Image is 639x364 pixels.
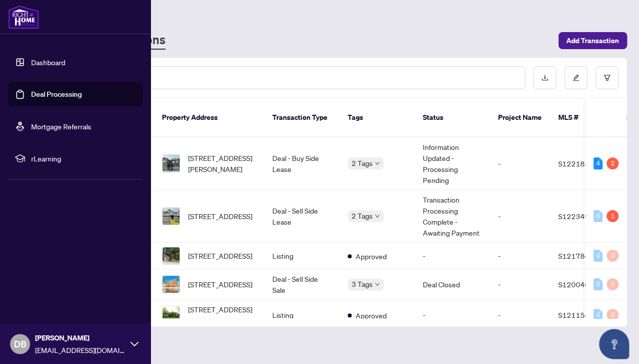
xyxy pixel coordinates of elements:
[264,300,340,330] td: Listing
[264,137,340,190] td: Deal - Buy Side Lease
[490,190,550,243] td: -
[533,66,556,89] button: download
[606,250,618,262] div: 0
[558,32,627,49] button: Add Transaction
[188,250,252,261] span: [STREET_ADDRESS]
[352,210,373,222] span: 2 Tags
[490,137,550,190] td: -
[31,153,135,164] span: rLearning
[415,269,490,300] td: Deal Closed
[188,211,252,222] span: [STREET_ADDRESS]
[415,98,490,137] th: Status
[558,251,598,260] span: S12178469
[375,161,380,166] span: down
[564,66,587,89] button: edit
[375,282,380,287] span: down
[572,74,579,81] span: edit
[490,243,550,269] td: -
[606,157,618,169] div: 2
[490,300,550,330] td: -
[163,208,180,225] img: thumbnail-img
[352,278,373,290] span: 3 Tags
[375,214,380,219] span: down
[356,310,387,321] span: Approved
[31,58,65,67] a: Dashboard
[558,310,598,319] span: S12115426
[490,269,550,300] td: -
[541,74,548,81] span: download
[599,329,629,359] button: Open asap
[188,152,256,174] span: [STREET_ADDRESS][PERSON_NAME]
[415,137,490,190] td: Information Updated - Processing Pending
[593,157,602,169] div: 4
[606,278,618,290] div: 0
[356,251,387,262] span: Approved
[603,74,610,81] span: filter
[163,247,180,264] img: thumbnail-img
[606,210,618,222] div: 1
[163,276,180,293] img: thumbnail-img
[340,98,415,137] th: Tags
[264,269,340,300] td: Deal - Sell Side Sale
[593,210,602,222] div: 0
[8,5,39,29] img: logo
[490,98,550,137] th: Project Name
[352,157,373,169] span: 2 Tags
[163,306,180,323] img: thumbnail-img
[606,309,618,321] div: 0
[558,212,598,221] span: S12234979
[163,155,180,172] img: thumbnail-img
[35,332,125,343] span: [PERSON_NAME]
[593,278,602,290] div: 0
[415,243,490,269] td: -
[14,337,27,351] span: DB
[35,344,125,355] span: [EMAIL_ADDRESS][DOMAIN_NAME]
[558,280,598,289] span: S12004048
[264,98,340,137] th: Transaction Type
[550,98,610,137] th: MLS #
[264,190,340,243] td: Deal - Sell Side Lease
[31,90,82,99] a: Deal Processing
[558,159,598,168] span: S12218580
[188,279,252,290] span: [STREET_ADDRESS]
[415,190,490,243] td: Transaction Processing Complete - Awaiting Payment
[264,243,340,269] td: Listing
[415,300,490,330] td: -
[31,122,91,131] a: Mortgage Referrals
[566,33,619,49] span: Add Transaction
[595,66,618,89] button: filter
[188,304,256,326] span: [STREET_ADDRESS][PERSON_NAME]
[593,250,602,262] div: 0
[593,309,602,321] div: 0
[154,98,264,137] th: Property Address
